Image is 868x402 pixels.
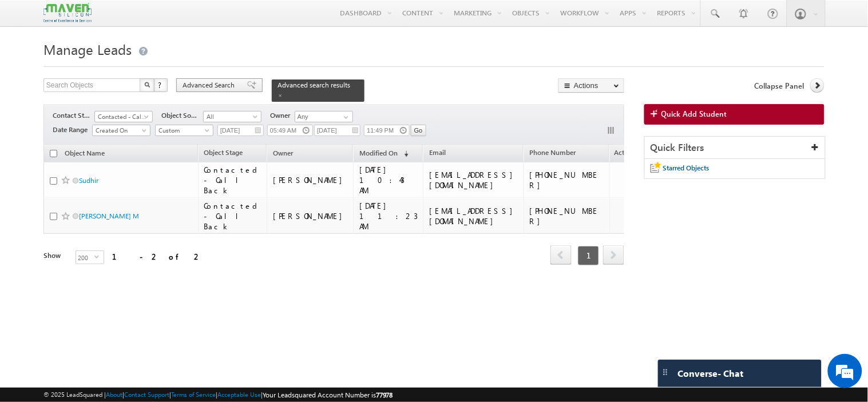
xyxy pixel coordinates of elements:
span: Converse - Chat [678,368,744,379]
span: Quick Add Student [661,109,727,119]
span: Modified On [359,149,398,157]
a: Contact Support [124,391,169,398]
a: Object Name [59,147,110,162]
div: [PERSON_NAME] [273,211,348,221]
a: next [603,246,624,265]
span: © 2025 LeadSquared | | | | | [43,389,393,400]
span: Starred Objects [663,164,710,172]
span: Phone Number [530,148,576,157]
span: next [603,245,624,265]
span: Owner [273,149,293,157]
span: Advanced Search [183,80,238,90]
a: Phone Number [524,146,582,161]
span: ? [158,80,163,90]
span: Object Source [161,110,203,121]
div: Show [43,250,66,261]
div: Contacted - Call Back [204,201,262,232]
a: Email [423,146,451,161]
a: About [106,391,122,398]
a: Terms of Service [171,391,216,398]
span: (sorted descending) [399,149,409,158]
span: Email [429,148,446,157]
div: [PHONE_NUMBER] [530,206,604,226]
div: Contacted - Call Back [204,165,262,196]
div: [DATE] 10:43 AM [359,165,418,196]
span: Your Leadsquared Account Number is [263,391,393,399]
a: Quick Add Student [644,104,825,125]
img: Custom Logo [43,3,92,23]
span: 200 [76,251,94,264]
a: Sudhir [79,176,98,185]
a: Contacted - Call Back [94,111,153,122]
img: Search [144,82,150,87]
span: All [204,112,258,122]
span: Date Range [53,125,92,135]
img: d_60004797649_company_0_60004797649 [19,60,48,75]
span: Advanced search results [278,81,350,89]
span: Contact Stage [53,110,94,121]
span: Object Stage [204,148,243,157]
a: [PERSON_NAME] M [79,212,139,220]
a: Show All Items [338,112,352,123]
div: Minimize live chat window [188,6,215,33]
div: [PERSON_NAME] [273,175,348,185]
div: [EMAIL_ADDRESS][DOMAIN_NAME] [429,206,518,226]
span: Custom [156,125,210,136]
div: [DATE] 11:23 AM [359,201,418,232]
span: select [94,254,104,259]
a: Acceptable Use [217,391,261,398]
div: 1 - 2 of 2 [112,250,202,263]
span: prev [550,245,572,265]
button: Actions [558,78,624,93]
span: Owner [270,110,295,121]
img: carter-drag [661,368,670,377]
div: [PHONE_NUMBER] [530,170,604,190]
input: Go [411,125,426,136]
div: Chat with us now [60,60,192,75]
span: 77978 [376,391,393,399]
span: Created On [93,125,147,136]
div: Quick Filters [645,137,825,159]
span: Manage Leads [43,40,132,58]
a: Custom [155,125,213,136]
a: Created On [92,125,150,136]
a: Object Stage [199,146,249,161]
em: Start Chat [156,315,208,331]
span: Actions [610,146,637,161]
button: ? [154,78,168,92]
input: Check all records [50,150,57,157]
a: prev [550,246,572,265]
span: Contacted - Call Back [95,112,149,122]
span: 1 [578,246,599,265]
input: Type to Search [295,111,353,122]
div: [EMAIL_ADDRESS][DOMAIN_NAME] [429,170,518,190]
span: Collapse Panel [755,81,804,91]
a: All [203,111,261,122]
textarea: Type your message and hit 'Enter' [15,106,209,305]
a: Modified On (sorted descending) [354,146,414,161]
